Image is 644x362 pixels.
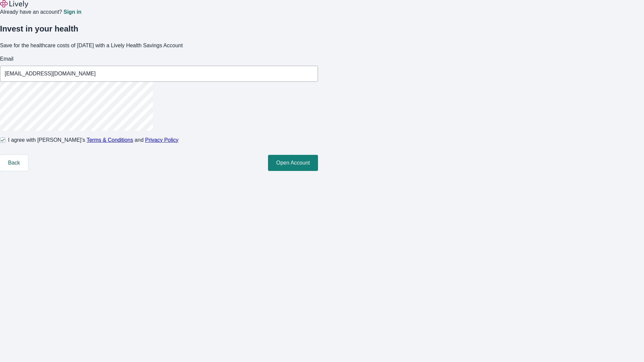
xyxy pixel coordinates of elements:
[145,137,179,143] a: Privacy Policy
[87,137,133,143] a: Terms & Conditions
[63,9,81,15] a: Sign in
[268,155,318,171] button: Open Account
[8,136,178,144] span: I agree with [PERSON_NAME]’s and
